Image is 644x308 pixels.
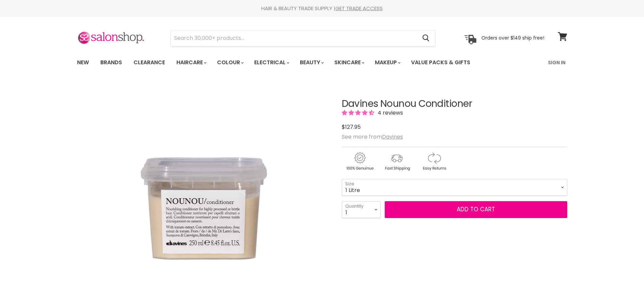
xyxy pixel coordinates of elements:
span: Add to cart [457,205,495,213]
div: HAIR & BEAUTY TRADE SUPPLY | [69,5,576,12]
a: Colour [212,55,248,70]
img: genuine.gif [342,151,378,172]
a: Value Packs & Gifts [406,55,475,70]
a: Makeup [370,55,405,70]
a: Clearance [128,55,170,70]
form: Product [170,30,435,46]
span: See more from [342,133,403,141]
a: Haircare [171,55,211,70]
h1: Davines Nounou Conditioner [342,99,567,109]
span: $127.95 [342,123,361,131]
span: 4.25 stars [342,109,376,117]
button: Search [417,30,435,46]
a: GET TRADE ACCESS [335,5,383,12]
select: Quantity [342,201,381,218]
a: Brands [95,55,127,70]
nav: Main [69,53,576,72]
a: Electrical [249,55,293,70]
a: New [72,55,94,70]
ul: Main menu [72,53,510,72]
a: Davines [382,133,403,141]
a: Sign In [544,55,570,70]
img: shipping.gif [379,151,415,172]
a: Skincare [329,55,368,70]
span: 4 reviews [376,109,403,117]
p: Orders over $149 ship free! [481,35,544,41]
img: returns.gif [416,151,452,172]
a: Beauty [295,55,328,70]
button: Add to cart [385,201,567,218]
input: Search [171,30,417,46]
